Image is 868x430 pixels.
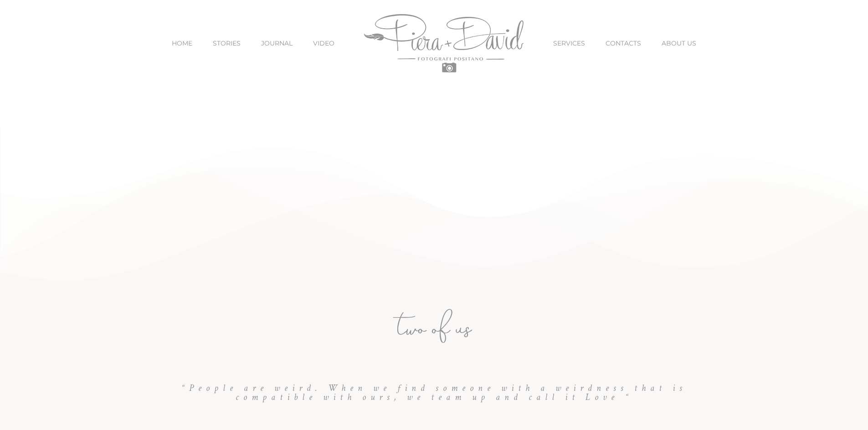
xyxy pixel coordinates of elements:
a: HOME [172,24,192,62]
span: STORIES [213,40,241,46]
span: ABOUT US [662,40,696,46]
a: SERVICES [553,24,585,62]
img: Piera Plus David Photography Positano Logo [364,14,524,72]
a: VIDEO [313,24,334,62]
h6: “People are weird. When we find someone with a weirdness that is compatible with ours, we team up... [168,384,701,402]
span: JOURNAL [261,40,293,46]
span: HOME [172,40,192,46]
span: VIDEO [313,40,334,46]
span: CONTACTS [606,40,641,46]
a: CONTACTS [606,24,641,62]
a: ABOUT US [662,24,696,62]
a: JOURNAL [261,24,293,62]
span: SERVICES [553,40,585,46]
h3: two of us [168,310,701,354]
a: STORIES [213,24,241,62]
